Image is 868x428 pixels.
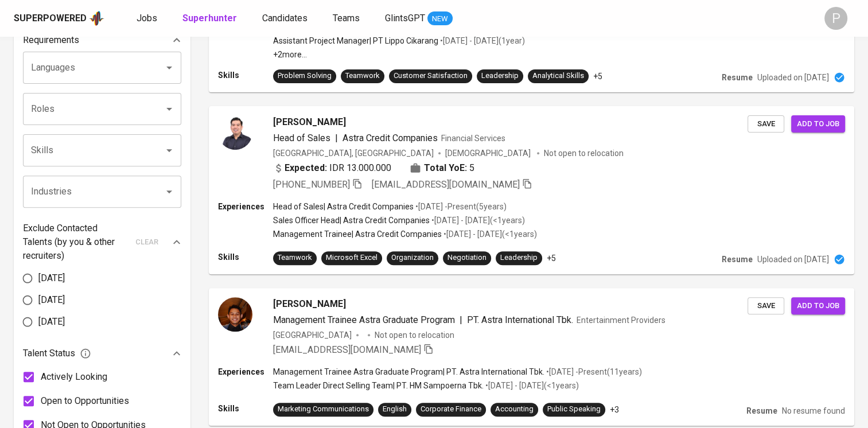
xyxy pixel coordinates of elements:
a: Candidates [262,11,310,26]
p: • [DATE] - [DATE] ( 1 year ) [438,35,525,46]
p: No resume found [782,405,845,417]
div: Marketing Communications [278,404,369,415]
b: Total YoE: [424,161,467,175]
p: • [DATE] - [DATE] ( <1 years ) [484,380,579,391]
button: Save [748,115,784,133]
p: +3 [610,404,619,415]
span: GlintsGPT [385,13,425,24]
div: Accounting [495,404,534,415]
b: Expected: [285,161,327,175]
p: Resume [722,254,753,265]
button: Open [161,60,177,76]
span: Management Trainee Astra Graduate Program [273,314,455,325]
span: [PERSON_NAME] [273,115,346,129]
div: Customer Satisfaction [394,71,468,81]
p: +5 [593,71,602,82]
div: [GEOGRAPHIC_DATA], [GEOGRAPHIC_DATA] [273,147,434,159]
span: [PHONE_NUMBER] [273,179,350,190]
div: IDR 13.000.000 [273,161,391,175]
div: Exclude Contacted Talents (by you & other recruiters)clear [23,221,181,263]
p: Exclude Contacted Talents (by you & other recruiters) [23,221,129,263]
p: Not open to relocation [375,329,454,341]
a: Teams [333,11,362,26]
button: Open [161,184,177,200]
span: Actively Looking [41,370,107,384]
div: Negotiation [447,252,486,263]
div: P [824,7,847,30]
span: [DATE] [38,315,65,329]
a: [PERSON_NAME]Head of Sales|Astra Credit CompaniesFinancial Services[GEOGRAPHIC_DATA], [GEOGRAPHIC... [209,106,854,274]
p: Management Trainee | Astra Credit Companies [273,228,442,240]
p: Skills [218,251,273,263]
div: English [383,404,407,415]
span: [DEMOGRAPHIC_DATA] [445,147,532,159]
span: 5 [469,161,474,175]
span: Talent Status [23,347,91,360]
p: Not open to relocation [544,147,624,159]
a: [PERSON_NAME]Management Trainee Astra Graduate Program|PT. Astra International Tbk.Entertainment ... [209,288,854,426]
div: Leadership [500,252,538,263]
button: Add to job [791,115,845,133]
span: Candidates [262,13,308,24]
div: Teamwork [278,252,312,263]
p: Head of Sales | Astra Credit Companies [273,201,414,212]
span: Open to Opportunities [41,394,129,408]
p: Team Leader Direct Selling Team | PT. HM Sampoerna Tbk. [273,380,484,391]
p: Sales Officer Head | Astra Credit Companies [273,215,430,226]
p: • [DATE] - Present ( 5 years ) [414,201,507,212]
img: app logo [89,10,104,27]
p: Skills [218,69,273,81]
div: Teamwork [345,71,380,81]
p: • [DATE] - [DATE] ( <1 years ) [430,215,525,226]
span: [DATE] [38,271,65,285]
a: GlintsGPT NEW [385,11,453,26]
button: Save [748,297,784,315]
div: Public Speaking [547,404,601,415]
span: | [335,131,338,145]
div: Requirements [23,29,181,52]
span: Add to job [797,299,839,313]
span: Head of Sales [273,133,330,143]
p: Resume [746,405,777,417]
div: Analytical Skills [532,71,584,81]
span: PT. Astra International Tbk. [467,314,573,325]
button: Add to job [791,297,845,315]
img: 4993fb572456c7799d836b5903ff30ba.jpg [218,115,252,150]
b: Superhunter [182,13,237,24]
a: Superpoweredapp logo [14,10,104,27]
span: Save [753,118,779,131]
span: [DATE] [38,293,65,307]
p: Management Trainee Astra Graduate Program | PT. Astra International Tbk. [273,366,544,378]
p: Requirements [23,33,79,47]
p: +2 more ... [273,49,578,60]
span: [PERSON_NAME] [273,297,346,311]
p: Resume [722,72,753,83]
div: Microsoft Excel [326,252,377,263]
div: Corporate Finance [421,404,481,415]
p: Experiences [218,366,273,378]
div: Talent Status [23,342,181,365]
button: Open [161,101,177,117]
p: Skills [218,403,273,414]
span: Jobs [137,13,157,24]
span: Teams [333,13,360,24]
p: • [DATE] - Present ( 11 years ) [544,366,642,378]
div: [GEOGRAPHIC_DATA] [273,329,352,341]
span: Astra Credit Companies [342,133,438,143]
p: +5 [547,252,556,264]
p: Uploaded on [DATE] [757,254,829,265]
span: Save [753,299,779,313]
p: • [DATE] - [DATE] ( <1 years ) [442,228,537,240]
span: [EMAIL_ADDRESS][DOMAIN_NAME] [372,179,520,190]
p: Uploaded on [DATE] [757,72,829,83]
div: Leadership [481,71,519,81]
span: Entertainment Providers [577,316,665,325]
div: Problem Solving [278,71,332,81]
span: Add to job [797,118,839,131]
span: Financial Services [441,134,505,143]
div: Superpowered [14,12,87,25]
button: Open [161,142,177,158]
span: [EMAIL_ADDRESS][DOMAIN_NAME] [273,344,421,355]
span: NEW [427,13,453,25]
span: | [460,313,462,327]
